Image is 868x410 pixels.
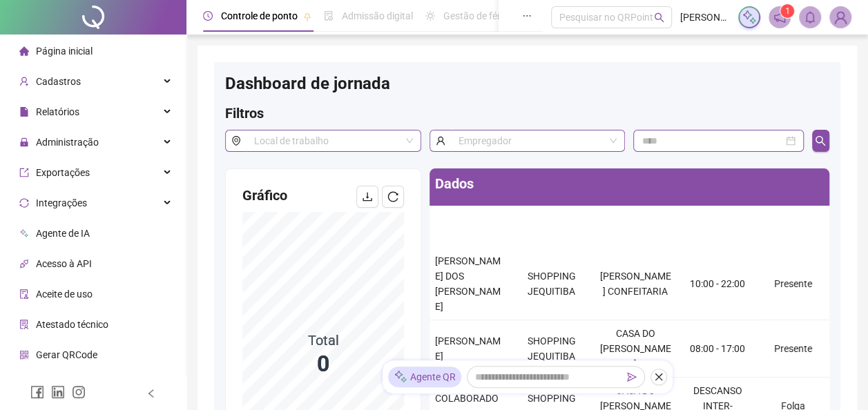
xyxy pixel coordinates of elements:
[36,349,97,360] span: Gerar QRCode
[19,350,29,360] span: qrcode
[19,77,29,86] span: user-add
[342,10,413,21] span: Admissão digital
[435,175,474,192] span: Dados
[36,76,81,87] span: Cadastros
[51,385,65,399] span: linkedin
[242,187,287,204] span: Gráfico
[146,389,156,398] span: left
[362,191,373,202] span: download
[30,385,44,399] span: facebook
[387,191,398,202] span: reload
[225,105,264,121] span: Filtros
[830,7,851,28] img: 94217
[19,107,29,117] span: file
[773,11,786,23] span: notification
[785,6,790,16] span: 1
[510,320,594,378] td: SHOPPING JEQUITIBA
[780,4,794,18] sup: 1
[430,130,451,152] span: user
[36,106,79,117] span: Relatórios
[324,11,334,21] span: file-done
[19,320,29,329] span: solution
[221,10,298,21] span: Controle de ponto
[19,168,29,177] span: export
[510,248,594,320] td: SHOPPING JEQUITIBA
[677,320,758,378] td: 08:00 - 17:00
[815,135,826,146] span: search
[443,10,513,21] span: Gestão de férias
[627,372,637,382] span: send
[19,137,29,147] span: lock
[394,370,407,384] img: sparkle-icon.fc2bf0ac1784a2077858766a79e2daf3.svg
[36,46,93,57] span: Página inicial
[19,46,29,56] span: home
[654,372,664,382] span: close
[677,248,758,320] td: 10:00 - 22:00
[758,248,829,320] td: Presente
[36,197,87,208] span: Integrações
[36,289,93,300] span: Aceite de uso
[36,137,99,148] span: Administração
[36,258,92,269] span: Acesso à API
[758,320,829,378] td: Presente
[72,385,86,399] span: instagram
[36,167,90,178] span: Exportações
[435,255,501,312] span: [PERSON_NAME] DOS [PERSON_NAME]
[804,11,816,23] span: bell
[435,335,501,362] span: [PERSON_NAME]
[742,10,757,25] img: sparkle-icon.fc2bf0ac1784a2077858766a79e2daf3.svg
[36,228,90,239] span: Agente de IA
[593,320,677,378] td: CASA DO [PERSON_NAME]
[19,259,29,269] span: api
[225,130,247,152] span: environment
[19,198,29,208] span: sync
[425,11,435,21] span: sun
[654,12,664,23] span: search
[303,12,311,21] span: pushpin
[522,11,532,21] span: ellipsis
[203,11,213,21] span: clock-circle
[388,367,461,387] div: Agente QR
[680,10,730,25] span: [PERSON_NAME] café
[19,289,29,299] span: audit
[225,74,390,93] span: Dashboard de jornada
[593,248,677,320] td: [PERSON_NAME] CONFEITARIA
[36,319,108,330] span: Atestado técnico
